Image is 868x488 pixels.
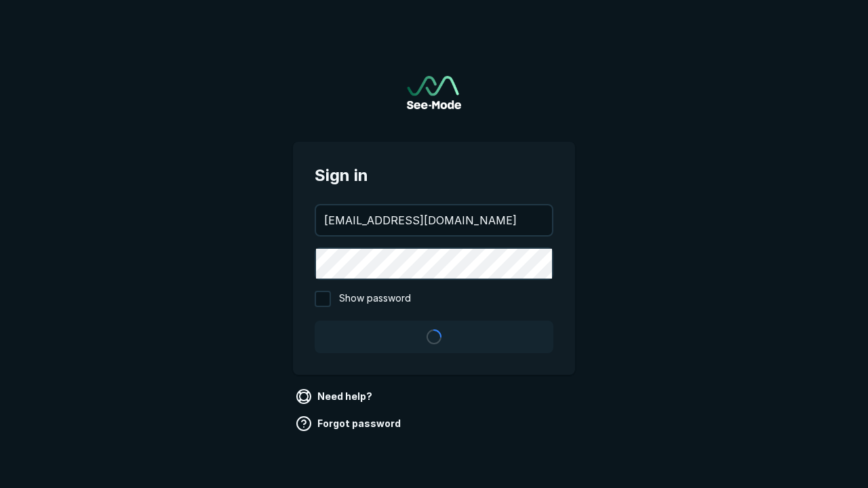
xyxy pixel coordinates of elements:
input: your@email.com [316,205,552,235]
a: Forgot password [293,413,406,434]
span: Show password [339,291,411,307]
span: Sign in [315,163,553,188]
img: See-Mode Logo [407,76,461,109]
a: Go to sign in [407,76,461,109]
a: Need help? [293,386,378,407]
